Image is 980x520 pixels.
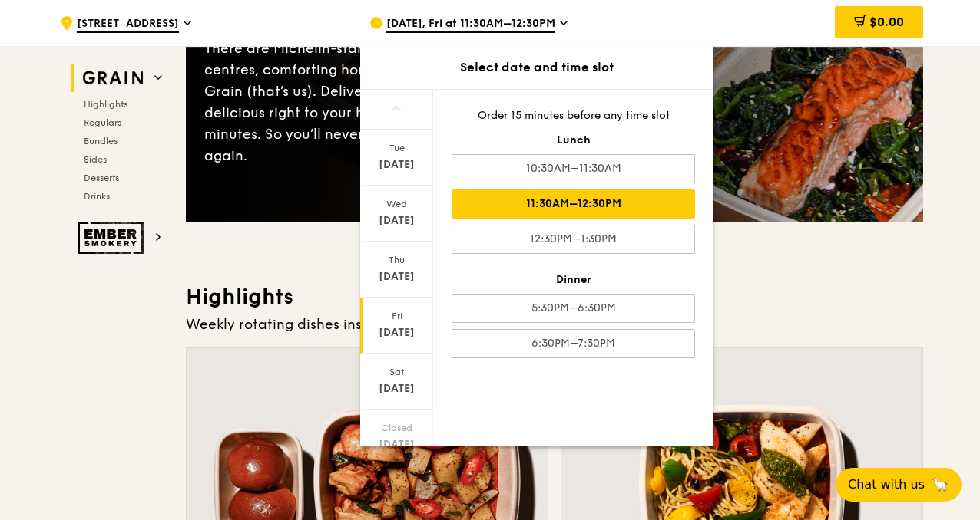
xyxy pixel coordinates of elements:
[452,294,695,323] div: 5:30PM–6:30PM
[836,468,962,502] button: Chat with us🦙
[186,283,923,311] h3: Highlights
[363,437,431,453] div: [DATE]
[186,314,923,335] div: Weekly rotating dishes inspired by flavours from around the world.
[363,310,431,322] div: Fri
[84,99,127,110] span: Highlights
[84,173,119,183] span: Desserts
[452,225,695,254] div: 12:30PM–1:30PM
[931,476,949,494] span: 🦙
[452,272,695,288] div: Dinner
[363,254,431,266] div: Thu
[452,108,695,123] div: Order 15 minutes before any time slot
[84,154,107,165] span: Sides
[363,157,431,173] div: [DATE]
[363,325,431,341] div: [DATE]
[452,189,695,219] div: 11:30AM–12:30PM
[848,476,925,494] span: Chat with us
[869,15,904,29] span: $0.00
[363,422,431,434] div: Closed
[452,329,695,358] div: 6:30PM–7:30PM
[84,117,121,128] span: Regulars
[77,16,179,33] span: [STREET_ADDRESS]
[78,222,148,254] img: Ember Smokery web logo
[363,269,431,285] div: [DATE]
[204,38,555,166] div: There are Michelin-star restaurants, hawker centres, comforting home-cooked classics… and Grain (...
[452,154,695,183] div: 10:30AM–11:30AM
[363,366,431,378] div: Sat
[452,133,695,148] div: Lunch
[363,142,431,154] div: Tue
[363,198,431,210] div: Wed
[78,64,148,92] img: Grain web logo
[386,16,555,33] span: [DATE], Fri at 11:30AM–12:30PM
[84,136,118,146] span: Bundles
[363,213,431,229] div: [DATE]
[360,58,713,77] div: Select date and time slot
[363,381,431,397] div: [DATE]
[84,191,110,202] span: Drinks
